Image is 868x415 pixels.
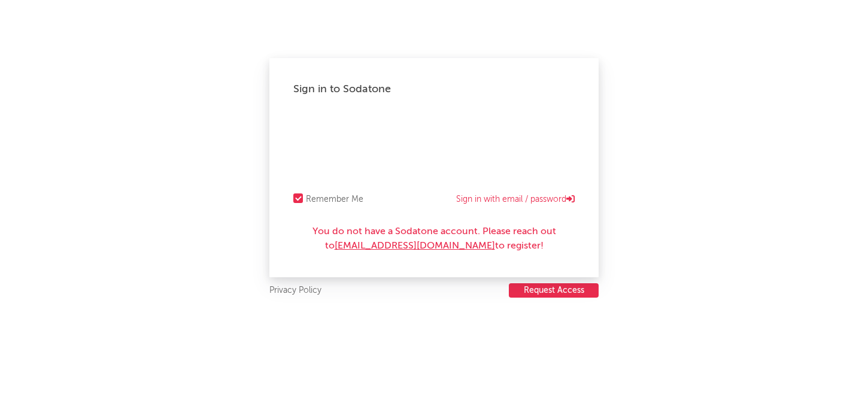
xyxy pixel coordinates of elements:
[335,241,495,251] a: [EMAIL_ADDRESS][DOMAIN_NAME]
[293,225,575,253] div: You do not have a Sodatone account. Please reach out to to register!
[293,82,575,96] div: Sign in to Sodatone
[509,283,599,298] a: Request Access
[509,283,599,298] button: Request Access
[306,192,363,207] div: Remember Me
[269,283,321,298] a: Privacy Policy
[456,192,575,207] a: Sign in with email / password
